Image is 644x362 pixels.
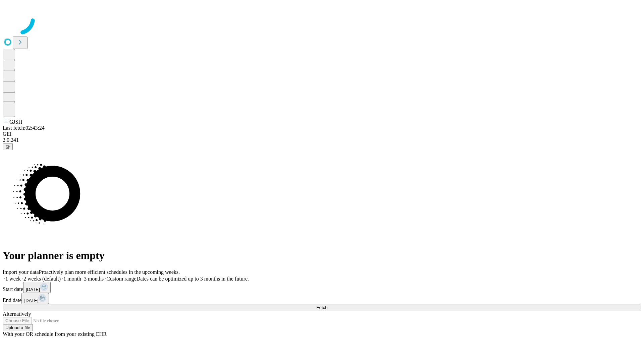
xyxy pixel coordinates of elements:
[84,276,104,282] span: 3 months
[21,293,49,304] button: [DATE]
[3,125,45,131] span: Last fetch: 02:43:24
[3,282,641,293] div: Start date
[26,287,40,292] span: [DATE]
[3,331,107,337] span: With your OR schedule from your existing EHR
[3,137,641,143] div: 2.0.241
[5,144,10,149] span: @
[3,324,33,331] button: Upload a file
[39,269,180,275] span: Proactively plan more efficient schedules in the upcoming weeks.
[24,298,38,303] span: [DATE]
[137,276,249,282] span: Dates can be optimized up to 3 months in the future.
[3,249,641,262] h1: Your planner is empty
[5,276,21,282] span: 1 week
[23,282,51,293] button: [DATE]
[3,131,641,137] div: GEI
[23,276,61,282] span: 2 weeks (default)
[3,143,13,150] button: @
[3,304,641,311] button: Fetch
[3,311,31,317] span: Alternatively
[316,305,327,310] span: Fetch
[9,119,22,125] span: GJSH
[63,276,81,282] span: 1 month
[3,269,39,275] span: Import your data
[3,293,641,304] div: End date
[106,276,136,282] span: Custom range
